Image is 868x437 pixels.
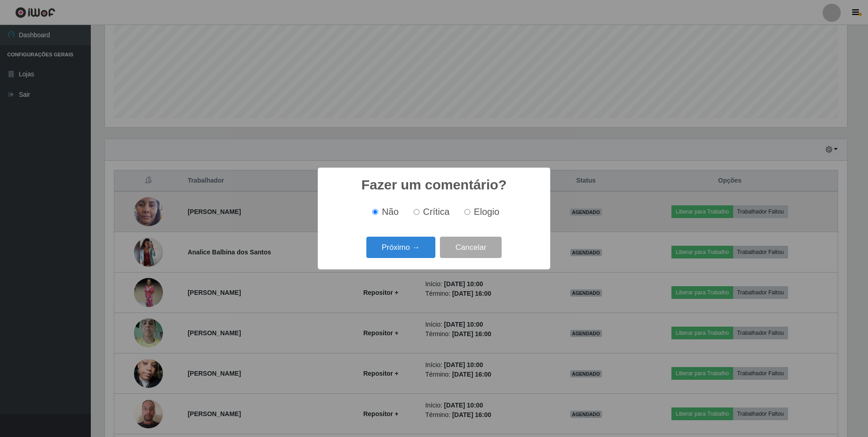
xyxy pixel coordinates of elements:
[440,237,502,258] button: Cancelar
[372,209,378,215] input: Não
[464,209,470,215] input: Elogio
[382,207,399,217] span: Não
[474,207,499,217] span: Elogio
[361,177,507,193] h2: Fazer um comentário?
[366,237,435,258] button: Próximo →
[423,207,450,217] span: Crítica
[414,209,419,215] input: Crítica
